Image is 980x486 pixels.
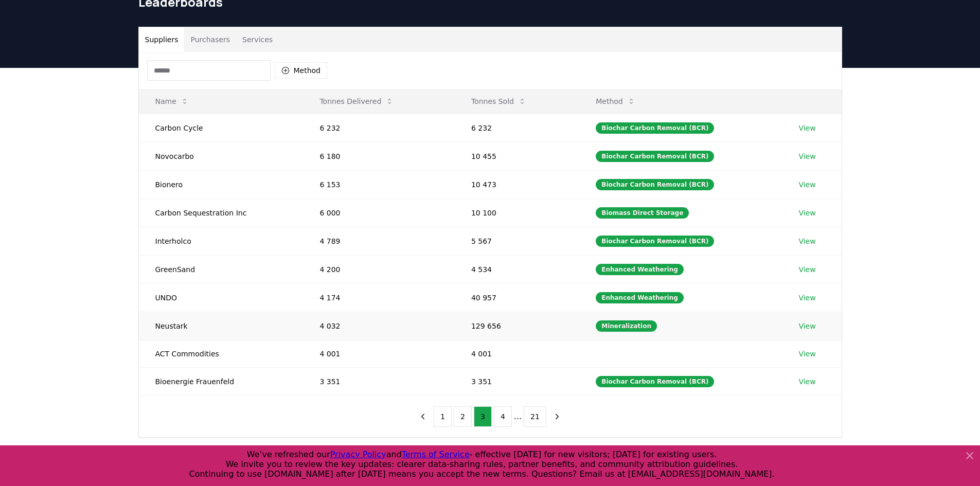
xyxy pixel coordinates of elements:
a: View [798,208,815,218]
button: 3 [474,406,492,427]
td: 10 473 [455,170,579,199]
td: 6 232 [303,114,454,142]
a: View [798,236,815,246]
td: 5 567 [455,227,579,255]
td: Bioenergie Frauenfeld [139,367,304,395]
button: Purchasers [184,27,236,52]
li: ... [514,410,522,423]
button: Tonnes Delivered [311,91,402,112]
td: 6 000 [303,199,454,227]
a: View [798,264,815,275]
div: Biochar Carbon Removal (BCR) [596,122,714,134]
td: 4 789 [303,227,454,255]
td: 6 180 [303,142,454,170]
td: Novocarbo [139,142,304,170]
td: 6 153 [303,170,454,199]
td: Neustark [139,312,304,340]
button: Method [587,91,644,112]
div: Enhanced Weathering [596,264,684,275]
button: previous page [414,406,432,427]
button: next page [548,406,566,427]
a: View [798,321,815,331]
td: 10 100 [455,199,579,227]
div: Biochar Carbon Removal (BCR) [596,151,714,162]
a: View [798,179,815,190]
button: Method [275,62,328,79]
td: 4 032 [303,312,454,340]
td: Carbon Sequestration Inc [139,199,304,227]
td: UNDO [139,283,304,312]
td: ACT Commodities [139,340,304,367]
a: View [798,293,815,303]
td: 3 351 [455,367,579,395]
a: View [798,151,815,161]
button: Suppliers [139,27,185,52]
button: 1 [434,406,452,427]
button: 21 [524,406,546,427]
td: Interholco [139,227,304,255]
a: View [798,376,815,387]
td: GreenSand [139,255,304,283]
button: 2 [454,406,472,427]
button: Name [147,91,197,112]
td: 6 232 [455,114,579,142]
td: 4 001 [455,340,579,367]
td: 3 351 [303,367,454,395]
div: Enhanced Weathering [596,292,684,303]
div: Biomass Direct Storage [596,207,689,219]
a: View [798,123,815,133]
a: View [798,349,815,359]
button: Services [236,27,279,52]
td: 4 174 [303,283,454,312]
button: Tonnes Sold [463,91,534,112]
div: Mineralization [596,320,657,332]
div: Biochar Carbon Removal (BCR) [596,179,714,190]
td: 4 001 [303,340,454,367]
td: 4 534 [455,255,579,283]
div: Biochar Carbon Removal (BCR) [596,236,714,247]
td: 40 957 [455,283,579,312]
button: 4 [494,406,512,427]
td: 4 200 [303,255,454,283]
td: Bionero [139,170,304,199]
td: 10 455 [455,142,579,170]
td: Carbon Cycle [139,114,304,142]
td: 129 656 [455,312,579,340]
div: Biochar Carbon Removal (BCR) [596,376,714,387]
